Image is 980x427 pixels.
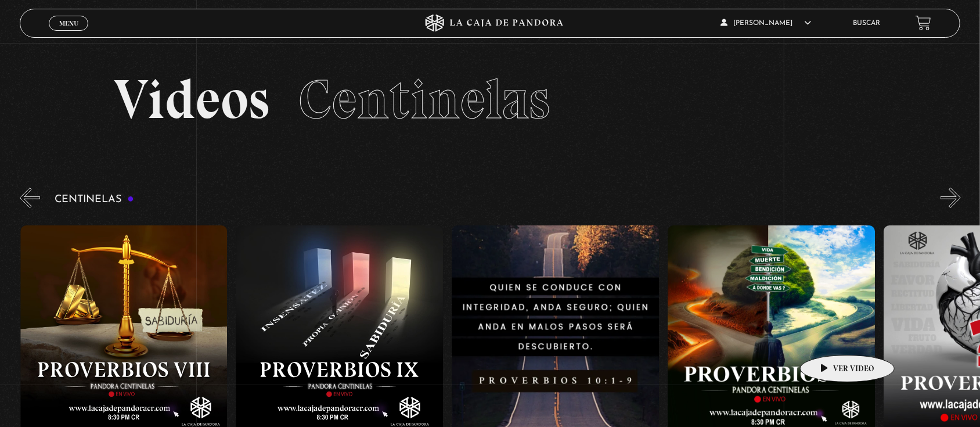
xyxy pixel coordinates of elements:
a: Buscar [853,20,881,27]
a: View your shopping cart [916,15,931,31]
span: [PERSON_NAME] [721,20,812,27]
button: Previous [20,188,40,208]
span: Cerrar [55,29,82,37]
span: Centinelas [298,66,550,132]
h3: Centinelas [55,194,134,205]
button: Next [941,188,961,208]
h2: Videos [114,72,866,127]
span: Menu [59,20,78,27]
